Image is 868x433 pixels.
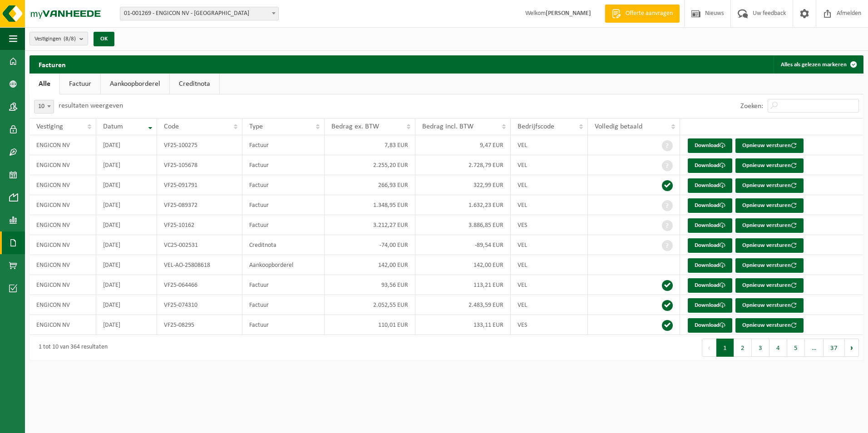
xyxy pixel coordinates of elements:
a: Download [688,178,732,193]
td: Aankoopborderel [242,255,325,275]
td: 1.348,95 EUR [325,195,415,215]
button: Alles als gelezen markeren [774,55,863,74]
td: ENGICON NV [30,175,96,195]
td: 322,99 EUR [415,175,511,195]
td: 2.483,59 EUR [415,295,511,315]
td: VF25-089372 [157,195,242,215]
td: VC25-002531 [157,235,242,255]
button: Previous [702,339,716,357]
td: [DATE] [96,295,158,315]
td: [DATE] [96,135,158,155]
button: Opnieuw versturen [735,318,804,333]
a: Download [688,278,732,293]
td: 113,21 EUR [415,275,511,295]
td: VF25-08295 [157,315,242,335]
button: 5 [787,339,805,357]
span: Bedrijfscode [518,123,554,130]
td: [DATE] [96,235,158,255]
td: [DATE] [96,275,158,295]
td: VF25-105678 [157,155,242,175]
td: Factuur [242,315,325,335]
td: 7,83 EUR [325,135,415,155]
span: Code [164,123,179,130]
td: Factuur [242,295,325,315]
td: 3.212,27 EUR [325,215,415,235]
td: -89,54 EUR [415,235,511,255]
a: Download [688,298,732,313]
td: ENGICON NV [30,155,96,175]
td: 93,56 EUR [325,275,415,295]
td: VEL [511,275,588,295]
td: ENGICON NV [30,215,96,235]
td: 142,00 EUR [415,255,511,275]
button: 4 [769,339,787,357]
label: Zoeken: [740,103,763,110]
span: Bedrag ex. BTW [331,123,379,130]
td: 266,93 EUR [325,175,415,195]
td: Factuur [242,215,325,235]
count: (8/8) [64,36,76,42]
a: Download [688,318,732,333]
a: Offerte aanvragen [605,5,680,23]
span: 10 [35,100,54,113]
strong: [PERSON_NAME] [546,10,591,17]
td: Factuur [242,135,325,155]
td: VF25-10162 [157,215,242,235]
a: Download [688,218,732,233]
td: 133,11 EUR [415,315,511,335]
td: VEL [511,235,588,255]
a: Alle [30,74,59,94]
a: Download [688,258,732,273]
a: Download [688,158,732,173]
span: … [805,339,824,357]
td: Factuur [242,195,325,215]
button: Opnieuw versturen [735,298,804,313]
button: Next [845,339,859,357]
td: 2.255,20 EUR [325,155,415,175]
button: Opnieuw versturen [735,218,804,233]
button: Opnieuw versturen [735,258,804,273]
span: Vestiging [36,123,63,130]
button: Vestigingen(8/8) [30,32,88,45]
td: 9,47 EUR [415,135,511,155]
button: 3 [752,339,769,357]
span: Bedrag incl. BTW [422,123,473,130]
span: 10 [34,100,54,113]
td: [DATE] [96,195,158,215]
span: 01-001269 - ENGICON NV - HARELBEKE [120,7,278,20]
td: VEL [511,175,588,195]
td: 110,01 EUR [325,315,415,335]
button: Opnieuw versturen [735,278,804,293]
td: 3.886,85 EUR [415,215,511,235]
span: Type [249,123,263,130]
span: Volledig betaald [595,123,642,130]
button: Opnieuw versturen [735,138,804,153]
td: ENGICON NV [30,235,96,255]
a: Creditnota [170,74,219,94]
td: VES [511,315,588,335]
td: ENGICON NV [30,295,96,315]
a: Download [688,238,732,253]
a: Download [688,138,732,153]
span: Offerte aanvragen [623,9,675,18]
span: Vestigingen [35,32,76,46]
td: ENGICON NV [30,195,96,215]
td: [DATE] [96,175,158,195]
td: VF25-100275 [157,135,242,155]
td: VEL [511,155,588,175]
button: 1 [716,339,734,357]
td: [DATE] [96,215,158,235]
td: Factuur [242,275,325,295]
td: VEL [511,195,588,215]
button: Opnieuw versturen [735,238,804,253]
td: [DATE] [96,155,158,175]
td: VEL-AO-25808618 [157,255,242,275]
td: [DATE] [96,255,158,275]
a: Aankoopborderel [101,74,169,94]
span: 01-001269 - ENGICON NV - HARELBEKE [120,7,279,20]
h2: Facturen [30,55,75,73]
td: Factuur [242,155,325,175]
td: VF25-064466 [157,275,242,295]
label: resultaten weergeven [59,102,123,109]
td: VEL [511,255,588,275]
